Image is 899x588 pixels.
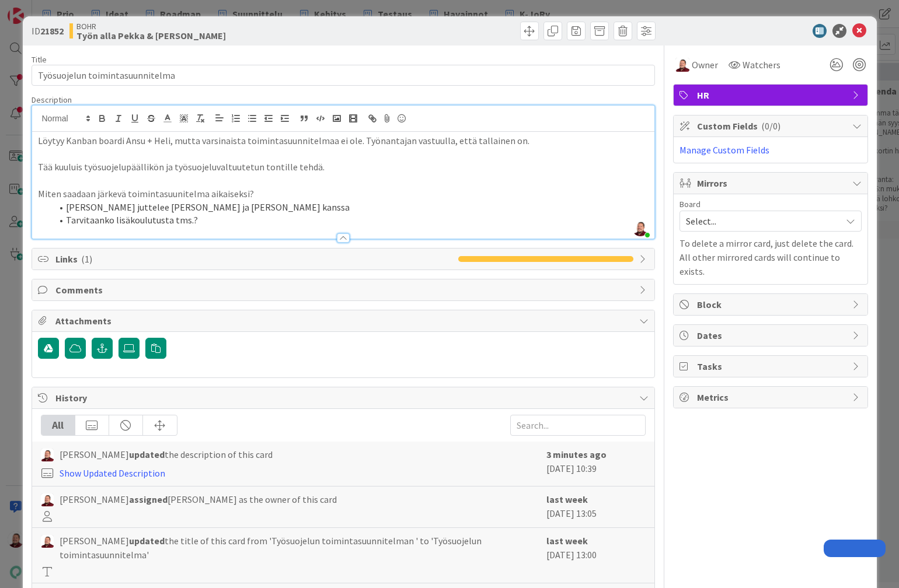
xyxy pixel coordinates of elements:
span: Attachments [55,314,633,328]
b: updated [129,535,165,547]
input: Search... [510,415,646,436]
li: Tarvitaanko lisäkoulutusta tms.? [52,213,649,227]
span: BOHR [76,22,226,31]
div: All [41,415,75,435]
span: [PERSON_NAME] the title of this card from 'Työsuojelun toimintasuunnitelman ' to 'Työsuojelun toi... [60,534,541,562]
a: Manage Custom Fields [680,144,769,156]
b: assigned [129,494,168,505]
li: [PERSON_NAME] juttelee [PERSON_NAME] ja [PERSON_NAME] kanssa [52,201,649,214]
div: [DATE] 13:05 [546,492,646,521]
label: Title [32,54,47,65]
b: last week [546,494,588,505]
span: Mirrors [697,176,846,190]
img: JS [41,535,54,548]
span: Metrics [697,390,846,404]
input: type card name here... [32,65,655,86]
span: Board [680,200,701,208]
span: Custom Fields [697,119,846,133]
span: Dates [697,328,846,342]
b: updated [129,449,165,460]
span: ( 1 ) [81,253,92,265]
img: JS [41,494,54,506]
img: 8MARACyCzyDdOogtKbuhiGEOiMLTYxQp.jpg [632,220,649,236]
b: Työn alla Pekka & [PERSON_NAME] [76,31,226,40]
p: Tää kuuluis työsuojelupäällikön ja työsuojeluvaltuutetun tontille tehdä. [38,160,649,174]
span: History [55,391,633,405]
span: Tasks [697,359,846,373]
span: [PERSON_NAME] [PERSON_NAME] as the owner of this card [60,492,337,506]
div: [DATE] 10:39 [546,447,646,480]
span: ID [32,24,64,38]
a: Show Updated Description [60,467,165,479]
span: ( 0/0 ) [761,120,780,132]
p: To delete a mirror card, just delete the card. All other mirrored cards will continue to exists. [680,236,862,278]
span: Comments [55,283,633,297]
p: Miten saadaan järkevä toimintasuunitelma aikaiseksi? [38,187,649,201]
b: last week [546,535,588,547]
b: 21852 [40,25,64,37]
span: Select... [686,213,835,229]
p: Löytyy Kanban boardi Ansu + Heli, mutta varsinaista toimintasuunnitelmaa ei ole. Työnantajan vast... [38,134,649,148]
div: [DATE] 13:00 [546,534,646,577]
b: 3 minutes ago [546,449,607,460]
span: Watchers [743,58,780,72]
span: Block [697,297,846,311]
span: [PERSON_NAME] the description of this card [60,447,273,461]
span: HR [697,88,846,102]
span: Links [55,252,452,266]
img: JS [675,58,689,72]
span: Description [32,94,72,105]
img: JS [41,449,54,461]
span: Owner [692,58,718,72]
